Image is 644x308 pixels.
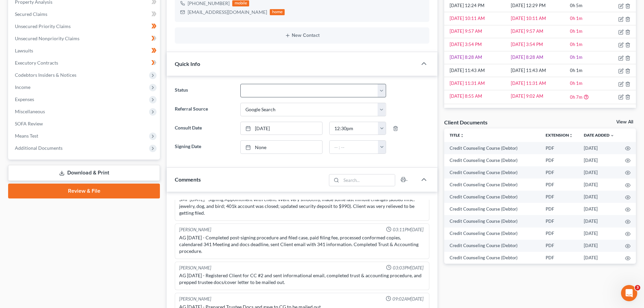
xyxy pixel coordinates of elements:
[509,51,568,64] td: [DATE] 8:28 AM
[540,179,578,191] td: PDF
[444,240,540,252] td: Credit Counseling Course (Debtor)
[509,77,568,90] td: [DATE] 11:31 AM
[179,272,425,286] div: AG [DATE] - Registered Client for CC #2 and sent informational email, completed trust & accountin...
[570,3,582,8] span: 0h 5m
[450,133,464,138] a: Titleunfold_more
[241,141,322,153] a: None
[616,120,633,124] a: View All
[444,215,540,227] td: Credit Counseling Course (Debtor)
[578,215,620,227] td: [DATE]
[15,121,43,126] span: SOFA Review
[15,84,30,90] span: Income
[175,61,200,67] span: Quick Info
[179,196,425,216] div: SMF [DATE] - Signing Appointment with client. Went very smoothly, made some last minute changes (...
[444,179,540,191] td: Credit Counseling Course (Debtor)
[444,228,540,240] td: Credit Counseling Course (Debtor)
[341,174,395,186] input: Search...
[15,35,79,41] span: Unsecured Nonpriority Claims
[540,240,578,252] td: PDF
[179,296,211,302] div: [PERSON_NAME]
[540,215,578,227] td: PDF
[570,42,582,47] span: 0h 1m
[444,25,509,38] td: [DATE] 9:57 AM
[570,16,582,21] span: 0h 1m
[444,119,487,126] div: Client Documents
[444,38,509,51] td: [DATE] 3:54 PM
[9,20,160,32] a: Unsecured Priority Claims
[509,104,568,118] td: [DATE] 3:03 PM
[578,228,620,240] td: [DATE]
[444,64,509,77] td: [DATE] 11:43 AM
[444,191,540,203] td: Credit Counseling Course (Debtor)
[179,227,211,233] div: [PERSON_NAME]
[578,203,620,215] td: [DATE]
[8,184,160,198] a: Review & File
[570,68,582,73] span: 0h 1m
[175,176,201,183] span: Comments
[9,45,160,57] a: Lawsuits
[509,38,568,51] td: [DATE] 3:54 PM
[9,118,160,130] a: SOFA Review
[444,77,509,90] td: [DATE] 11:31 AM
[15,96,34,102] span: Expenses
[15,48,33,53] span: Lawsuits
[444,12,509,25] td: [DATE] 10:11 AM
[610,134,614,138] i: expand_more
[578,191,620,203] td: [DATE]
[444,90,509,104] td: [DATE] 8:55 AM
[509,12,568,25] td: [DATE] 10:11 AM
[179,234,425,255] div: AG [DATE] - Completed post-signing procedure and filed case, paid filing fee, processed conformed...
[570,28,582,34] span: 0h 1m
[509,64,568,77] td: [DATE] 11:43 AM
[570,54,582,60] span: 0h 1m
[330,122,378,135] input: -- : --
[570,80,582,86] span: 0h 1m
[393,265,424,271] span: 03:03PM[DATE]
[15,145,63,151] span: Additional Documents
[509,90,568,104] td: [DATE] 9:02 AM
[171,84,237,97] label: Status
[509,25,568,38] td: [DATE] 9:57 AM
[444,154,540,166] td: Credit Counseling Course (Debtor)
[540,228,578,240] td: PDF
[578,179,620,191] td: [DATE]
[540,203,578,215] td: PDF
[540,154,578,166] td: PDF
[444,166,540,179] td: Credit Counseling Course (Debtor)
[540,252,578,264] td: PDF
[460,134,464,138] i: unfold_more
[635,285,640,290] span: 3
[621,285,637,301] iframe: Intercom live chat
[444,203,540,215] td: Credit Counseling Course (Debtor)
[9,32,160,45] a: Unsecured Nonpriority Claims
[578,252,620,264] td: [DATE]
[546,133,573,138] a: Extensionunfold_more
[15,23,71,29] span: Unsecured Priority Claims
[9,57,160,69] a: Executory Contracts
[188,9,267,16] div: [EMAIL_ADDRESS][DOMAIN_NAME]
[393,227,424,233] span: 03:11PM[DATE]
[392,296,424,302] span: 09:02AM[DATE]
[232,0,249,6] div: mobile
[241,122,322,135] a: [DATE]
[578,142,620,154] td: [DATE]
[179,265,211,271] div: [PERSON_NAME]
[8,165,160,181] a: Download & Print
[444,142,540,154] td: Credit Counseling Course (Debtor)
[171,103,237,116] label: Referral Source
[578,166,620,179] td: [DATE]
[578,154,620,166] td: [DATE]
[270,9,285,15] div: home
[180,33,424,38] button: New Contact
[15,133,38,139] span: Means Test
[15,109,45,114] span: Miscellaneous
[171,140,237,154] label: Signing Date
[171,122,237,135] label: Consult Date
[540,142,578,154] td: PDF
[444,51,509,64] td: [DATE] 8:28 AM
[15,60,58,66] span: Executory Contracts
[330,141,378,153] input: -- : --
[9,8,160,20] a: Secured Claims
[444,104,509,118] td: [DATE] 2:46 PM
[540,166,578,179] td: PDF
